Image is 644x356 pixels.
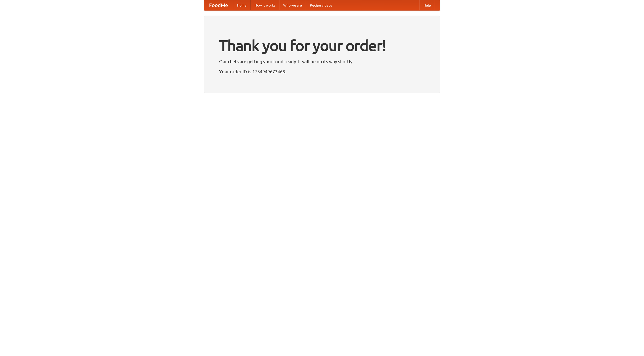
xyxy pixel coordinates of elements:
a: Help [419,0,435,10]
a: How it works [251,0,279,10]
a: Home [233,0,251,10]
a: FoodMe [204,0,233,10]
p: Your order ID is 1754949673468. [219,68,425,75]
a: Who we are [279,0,306,10]
p: Our chefs are getting your food ready. It will be on its way shortly. [219,58,425,65]
h1: Thank you for your order! [219,33,425,58]
a: Recipe videos [306,0,336,10]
